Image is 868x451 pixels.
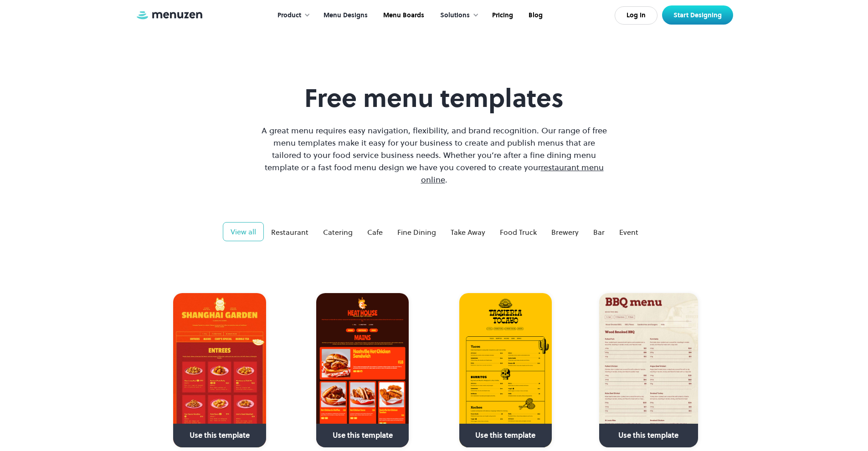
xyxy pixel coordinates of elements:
a: Use this template [316,293,409,447]
div: Solutions [431,1,483,30]
div: Food Truck [500,227,537,238]
a: Menu Boards [375,1,431,30]
div: Bar [593,227,605,238]
p: A great menu requires easy navigation, flexibility, and brand recognition. Our range of free menu... [259,124,609,186]
div: View all [231,226,256,237]
h1: Free menu templates [259,83,609,113]
div: Product [277,10,301,20]
a: Use this template [599,293,698,447]
div: Restaurant [271,227,308,238]
a: Log In [615,6,657,25]
div: Catering [323,227,353,238]
div: Cafe [367,227,383,238]
div: Solutions [440,10,470,20]
div: Fine Dining [397,227,436,238]
a: Use this template [459,293,552,447]
a: Start Designing [662,5,733,25]
div: Product [268,1,315,30]
div: Event [619,227,638,238]
a: Menu Designs [315,1,375,30]
div: Take Away [451,227,485,238]
a: Pricing [483,1,520,30]
div: Brewery [551,227,579,238]
a: Blog [520,1,550,30]
a: Use this template [173,293,266,447]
